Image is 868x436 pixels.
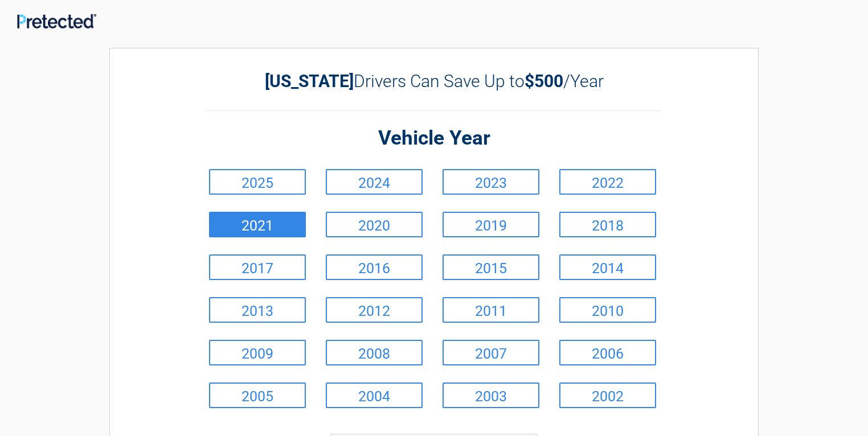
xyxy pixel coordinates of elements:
h2: Vehicle Year [206,125,662,152]
a: 2019 [443,212,539,237]
a: 2021 [209,212,306,237]
a: 2010 [559,297,656,323]
a: 2020 [326,212,423,237]
a: 2016 [326,254,423,280]
a: 2023 [443,169,539,195]
a: 2015 [443,254,539,280]
a: 2025 [209,169,306,195]
img: Main Logo [17,14,96,28]
a: 2005 [209,382,306,408]
a: 2006 [559,340,656,365]
h2: Drivers Can Save Up to /Year [206,71,662,91]
a: 2012 [326,297,423,323]
a: 2018 [559,212,656,237]
a: 2017 [209,254,306,280]
a: 2003 [443,382,539,408]
a: 2008 [326,340,423,365]
b: [US_STATE] [265,71,354,91]
a: 2011 [443,297,539,323]
a: 2013 [209,297,306,323]
a: 2009 [209,340,306,365]
a: 2004 [326,382,423,408]
a: 2022 [559,169,656,195]
a: 2014 [559,254,656,280]
b: $500 [525,71,563,91]
a: 2024 [326,169,423,195]
a: 2007 [443,340,539,365]
a: 2002 [559,382,656,408]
